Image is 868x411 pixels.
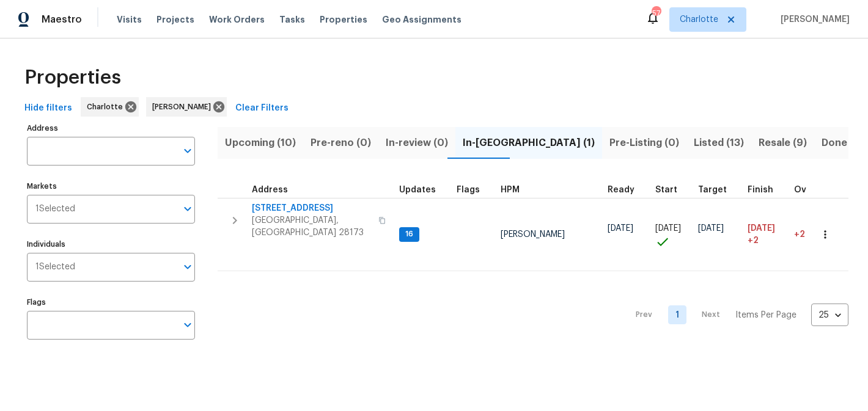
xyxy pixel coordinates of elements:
span: Resale (9) [759,134,807,151]
button: Hide filters [20,97,77,120]
div: Projected renovation finish date [748,186,784,194]
span: [DATE] [698,224,724,233]
span: Tasks [279,15,305,24]
button: Open [179,142,196,159]
span: [STREET_ADDRESS] [252,202,371,214]
span: Ready [608,186,634,194]
span: Properties [24,71,121,84]
span: Visits [117,13,142,26]
nav: Pagination Navigation [624,278,848,351]
span: Target [698,186,727,194]
span: Finish [748,186,773,194]
span: Clear Filters [235,101,289,116]
label: Markets [27,183,195,190]
span: [PERSON_NAME] [152,101,216,113]
a: Goto page 1 [668,305,686,324]
span: Projects [156,13,194,26]
span: 1 Selected [35,204,75,214]
span: Listed (13) [694,134,744,151]
span: Overall [794,186,826,194]
span: 16 [400,229,418,239]
span: In-review (0) [386,134,448,151]
span: Work Orders [209,13,265,26]
span: In-[GEOGRAPHIC_DATA] (1) [463,134,595,151]
span: [PERSON_NAME] [501,230,565,239]
button: Open [179,200,196,217]
span: Geo Assignments [382,13,462,26]
span: +2 [794,230,805,239]
button: Open [179,316,196,333]
div: Earliest renovation start date (first business day after COE or Checkout) [608,186,645,194]
span: Start [655,186,677,194]
span: [DATE] [748,224,775,233]
div: 25 [811,299,848,331]
span: Pre-Listing (0) [609,134,679,151]
p: Items Per Page [735,309,796,321]
label: Flags [27,299,195,306]
span: Charlotte [680,13,718,26]
div: [PERSON_NAME] [146,97,227,117]
div: Target renovation project end date [698,186,738,194]
td: Project started on time [650,198,693,271]
div: 57 [652,7,660,20]
span: Flags [457,186,480,194]
span: Pre-reno (0) [311,134,371,151]
span: Maestro [42,13,82,26]
label: Individuals [27,241,195,248]
span: Address [252,186,288,194]
span: [PERSON_NAME] [776,13,850,26]
span: [GEOGRAPHIC_DATA], [GEOGRAPHIC_DATA] 28173 [252,214,371,239]
div: Actual renovation start date [655,186,688,194]
span: 1 Selected [35,262,75,272]
div: Charlotte [81,97,139,117]
button: Open [179,258,196,275]
span: [DATE] [608,224,633,233]
div: Days past target finish date [794,186,837,194]
span: Upcoming (10) [225,134,296,151]
span: Charlotte [87,101,128,113]
span: HPM [501,186,520,194]
label: Address [27,125,195,132]
span: Hide filters [24,101,72,116]
td: Scheduled to finish 2 day(s) late [743,198,789,271]
td: 2 day(s) past target finish date [789,198,842,271]
span: [DATE] [655,224,681,233]
button: Clear Filters [230,97,293,120]
span: +2 [748,235,759,247]
span: Properties [320,13,367,26]
span: Updates [399,186,436,194]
